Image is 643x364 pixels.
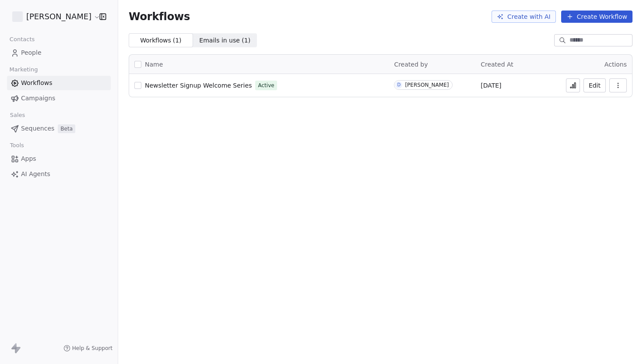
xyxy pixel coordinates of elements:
span: Name [145,60,163,69]
span: People [21,48,42,57]
span: Tools [6,139,28,152]
div: [PERSON_NAME] [405,82,449,88]
button: Edit [583,78,606,92]
span: Workflows [21,78,53,88]
span: Created by [394,61,428,68]
span: Marketing [6,63,42,76]
span: Apps [21,154,36,163]
a: AI Agents [7,167,111,181]
span: Newsletter Signup Welcome Series [145,82,252,89]
div: D [397,81,401,88]
a: Newsletter Signup Welcome Series [145,81,252,90]
span: Created At [481,61,513,68]
span: Workflows [129,11,190,23]
a: Campaigns [7,91,111,106]
a: Help & Support [63,345,112,352]
span: Campaigns [21,94,55,103]
span: [DATE] [481,81,501,90]
button: Create Workflow [561,11,632,23]
span: Contacts [6,33,39,46]
span: Sales [6,109,29,122]
span: Help & Support [72,345,112,352]
a: People [7,46,111,60]
a: Workflows [7,76,111,90]
span: [PERSON_NAME] [26,11,91,22]
span: Sequences [21,124,54,133]
a: SequencesBeta [7,121,111,136]
span: Beta [58,124,75,133]
a: Apps [7,152,111,166]
span: Active [258,81,274,89]
button: [PERSON_NAME] [11,9,93,24]
span: Actions [604,61,627,68]
span: AI Agents [21,170,50,179]
button: Create with AI [492,11,556,23]
span: Emails in use ( 1 ) [199,36,250,45]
